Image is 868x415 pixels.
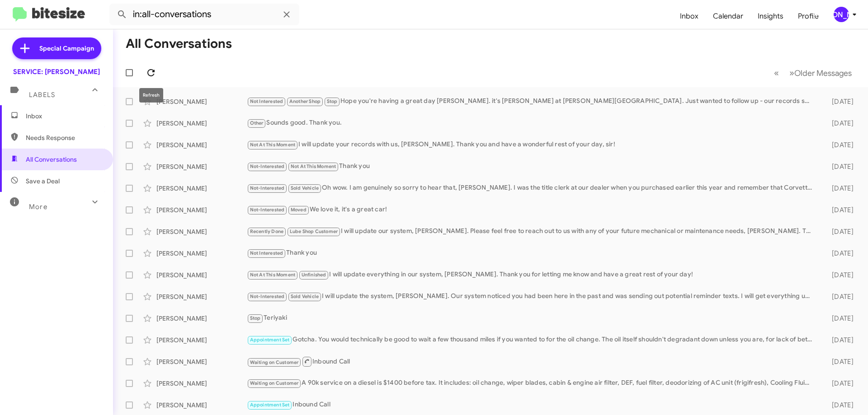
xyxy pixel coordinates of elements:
[706,3,750,29] a: Calendar
[789,67,794,79] span: »
[26,177,60,186] span: Save a Deal
[250,142,296,148] span: Not At This Moment
[247,140,817,150] div: I will update your records with us, [PERSON_NAME]. Thank you and have a wonderful rest of your da...
[247,183,817,193] div: Oh wow. I am genuinely so sorry to hear that, [PERSON_NAME]. I was the title clerk at our dealer ...
[250,294,285,299] span: Not-Interested
[247,226,817,237] div: I will update our system, [PERSON_NAME]. Please feel free to reach out to us with any of your fut...
[139,88,163,103] div: Refresh
[247,118,817,128] div: Sounds good. Thank you.
[817,140,861,149] div: [DATE]
[673,3,706,29] a: Inbox
[26,112,103,121] span: Inbox
[289,98,321,104] span: Another Shop
[247,291,817,302] div: I will update the system, [PERSON_NAME]. Our system noticed you had been here in the past and was...
[291,207,307,213] span: Moved
[826,7,858,22] button: [PERSON_NAME]
[126,37,232,51] h1: All Conversations
[817,336,861,345] div: [DATE]
[156,270,247,280] div: [PERSON_NAME]
[302,272,326,278] span: Unfinished
[817,162,861,171] div: [DATE]
[156,379,247,388] div: [PERSON_NAME]
[247,248,817,258] div: Thank you
[12,37,101,59] a: Special Campaign
[156,314,247,323] div: [PERSON_NAME]
[156,119,247,128] div: [PERSON_NAME]
[250,337,290,343] span: Appointment Set
[327,98,338,104] span: Stop
[817,249,861,258] div: [DATE]
[156,205,247,214] div: [PERSON_NAME]
[156,227,247,236] div: [PERSON_NAME]
[156,357,247,366] div: [PERSON_NAME]
[250,163,285,169] span: Not-Interested
[13,67,100,76] div: SERVICE: [PERSON_NAME]
[247,378,817,388] div: A 90k service on a diesel is $1400 before tax. It includes: oil change, wiper blades, cabin & eng...
[784,64,857,82] button: Next
[247,400,817,410] div: Inbound Call
[791,3,826,29] a: Profile
[156,292,247,301] div: [PERSON_NAME]
[290,228,338,234] span: Lube Shop Customer
[156,140,247,149] div: [PERSON_NAME]
[774,67,779,79] span: «
[291,163,336,169] span: Not At This Moment
[817,357,861,366] div: [DATE]
[769,64,857,82] nav: Page navigation example
[834,7,849,22] div: [PERSON_NAME]
[250,402,290,408] span: Appointment Set
[817,184,861,193] div: [DATE]
[291,185,319,191] span: Sold Vehicle
[817,314,861,323] div: [DATE]
[817,227,861,236] div: [DATE]
[247,270,817,280] div: I will update everything in our system, [PERSON_NAME]. Thank you for letting me know and have a g...
[250,120,264,126] span: Other
[250,207,285,213] span: Not-Interested
[250,250,283,256] span: Not Interested
[250,380,299,386] span: Waiting on Customer
[39,44,94,53] span: Special Campaign
[156,97,247,106] div: [PERSON_NAME]
[817,401,861,410] div: [DATE]
[29,203,47,211] span: More
[250,228,284,234] span: Recently Done
[109,4,299,25] input: Search
[817,205,861,214] div: [DATE]
[29,91,55,99] span: Labels
[817,119,861,128] div: [DATE]
[250,315,261,321] span: Stop
[291,294,319,299] span: Sold Vehicle
[26,133,103,142] span: Needs Response
[817,270,861,280] div: [DATE]
[247,96,817,107] div: Hope you're having a great day [PERSON_NAME]. it's [PERSON_NAME] at [PERSON_NAME][GEOGRAPHIC_DATA...
[247,356,817,367] div: Inbound Call
[247,205,817,215] div: We love it, it's a great car!
[156,336,247,345] div: [PERSON_NAME]
[817,97,861,106] div: [DATE]
[156,249,247,258] div: [PERSON_NAME]
[247,335,817,345] div: Gotcha. You would technically be good to wait a few thousand miles if you wanted to for the oil c...
[250,98,283,104] span: Not Interested
[250,185,285,191] span: Not-Interested
[817,292,861,301] div: [DATE]
[156,184,247,193] div: [PERSON_NAME]
[794,68,852,78] span: Older Messages
[26,155,77,164] span: All Conversations
[250,272,296,278] span: Not At This Moment
[769,64,784,82] button: Previous
[750,3,791,29] a: Insights
[247,161,817,172] div: Thank you
[156,162,247,171] div: [PERSON_NAME]
[250,359,299,365] span: Waiting on Customer
[817,379,861,388] div: [DATE]
[247,313,817,323] div: Teriyaki
[156,401,247,410] div: [PERSON_NAME]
